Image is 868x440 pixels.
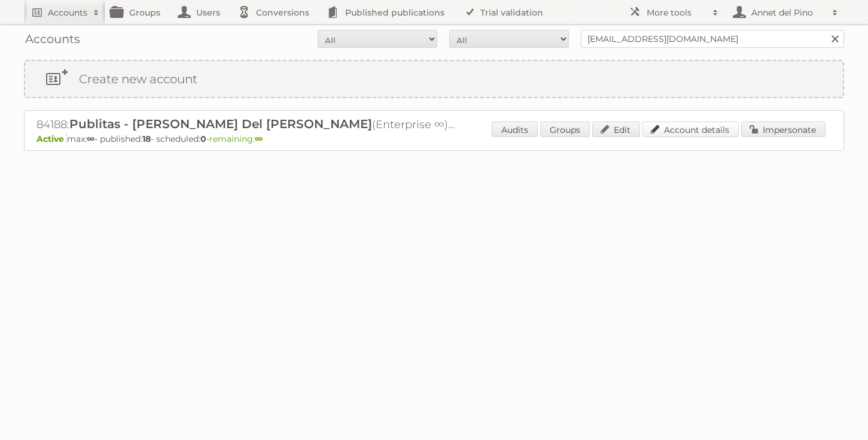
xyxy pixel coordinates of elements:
a: Audits [492,122,538,137]
span: Active [36,133,67,144]
a: Account details [642,122,739,137]
a: Create new account [25,61,843,97]
h2: Accounts [48,7,87,19]
h2: Annet del Pino [748,7,826,19]
strong: 0 [200,133,206,144]
span: remaining: [209,133,263,144]
strong: 18 [142,133,151,144]
strong: ∞ [255,133,263,144]
strong: ∞ [87,133,95,144]
h2: More tools [647,7,706,19]
p: max: - published: - scheduled: - [36,133,832,144]
a: Edit [592,122,640,137]
h2: 84188: (Enterprise ∞) - TRIAL - Self Service [36,117,455,132]
a: Groups [540,122,590,137]
span: Publitas - [PERSON_NAME] Del [PERSON_NAME] [69,117,372,131]
a: Impersonate [741,122,826,137]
